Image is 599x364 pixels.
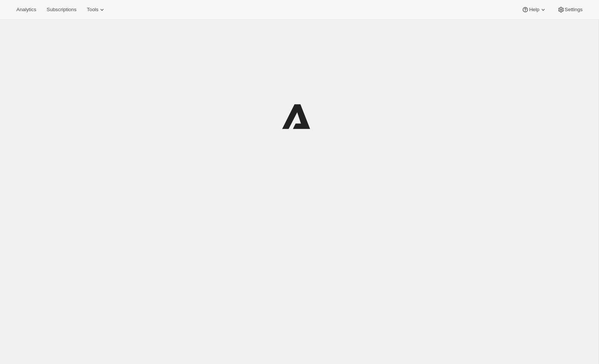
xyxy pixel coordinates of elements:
button: Help [517,4,551,15]
span: Help [529,7,539,13]
span: Analytics [16,7,36,13]
button: Analytics [12,4,41,15]
span: Settings [565,7,583,13]
button: Settings [553,4,587,15]
button: Subscriptions [42,4,81,15]
span: Tools [87,7,98,13]
button: Tools [82,4,110,15]
span: Subscriptions [47,7,76,13]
